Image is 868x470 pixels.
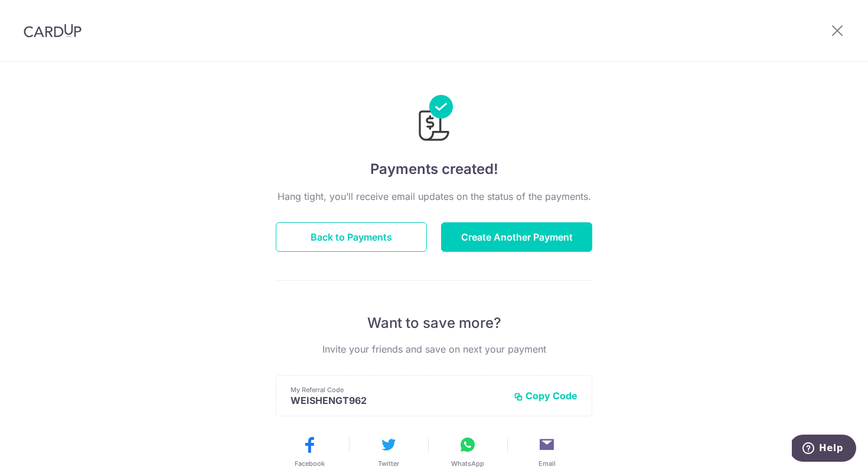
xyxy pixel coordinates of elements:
span: Facebook [295,459,325,468]
p: Hang tight, you’ll receive email updates on the status of the payments. [276,189,592,203]
p: Invite your friends and save on next your payment [276,342,592,356]
button: Copy Code [514,390,577,402]
p: Want to save more? [276,314,592,333]
h4: Payments created! [276,159,592,180]
img: Payments [415,95,453,144]
button: Create Another Payment [441,222,592,252]
button: Facebook [275,435,344,468]
p: My Referral Code [291,385,504,395]
span: Email [539,459,556,468]
img: CardUp [24,24,81,38]
button: Email [512,435,582,468]
button: Twitter [354,435,423,468]
p: WEISHENGT962 [291,395,504,406]
button: WhatsApp [433,435,502,468]
span: Twitter [378,459,399,468]
iframe: Opens a widget where you can find more information [792,435,856,464]
button: Back to Payments [276,222,427,252]
span: WhatsApp [451,459,484,468]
